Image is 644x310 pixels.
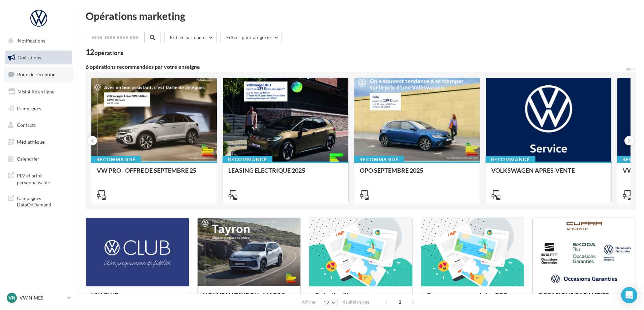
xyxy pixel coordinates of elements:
a: Campagnes DataOnDemand [4,191,74,211]
button: Filtrer par canal [164,32,217,43]
div: 12 [86,49,123,56]
a: VN VW NIMES [5,291,72,304]
span: Calendrier [17,156,39,162]
div: VOLKSWAGEN APRES-VENTE [491,167,606,180]
a: Calendrier [4,152,74,166]
span: Notifications [18,38,45,44]
div: LEASING ÉLECTRIQUE 2025 [228,167,343,180]
span: PLV et print personnalisable [17,171,69,186]
div: Recommandé [486,156,535,163]
div: Open Intercom Messenger [621,287,637,303]
a: Médiathèque [4,135,74,149]
div: VW CLUB [91,292,183,305]
div: Campagnes sponsorisées OPO [427,292,519,305]
span: résultats/page [342,299,370,305]
div: opérations [94,50,123,56]
div: Opérations marketing [86,11,636,21]
div: OPO SEPTEMBRE 2025 [360,167,474,180]
span: Opérations [18,55,41,60]
p: VW NIMES [20,294,64,301]
a: Opérations [4,51,74,65]
div: Recommandé [223,156,272,163]
a: Boîte de réception [4,67,74,82]
span: Contacts [17,122,36,128]
div: VW PRO - OFFRE DE SEPTEMBRE 25 [97,167,211,180]
span: Visibilité en ligne [18,89,54,94]
span: 12 [324,300,329,305]
a: PLV et print personnalisable [4,168,74,188]
div: OCCASIONS GARANTIES [538,292,630,305]
div: Recommandé [354,156,404,163]
span: Boîte de réception [17,72,56,77]
a: Visibilité en ligne [4,85,74,99]
div: NOUVEAU TAYRON - MARS 2025 [203,292,295,305]
span: Médiathèque [17,139,45,145]
a: Campagnes [4,102,74,116]
button: 12 [321,298,338,307]
span: Afficher [302,299,317,305]
span: Campagnes [17,105,41,111]
span: Campagnes DataOnDemand [17,194,69,208]
button: Filtrer par catégorie [221,32,282,43]
div: Recommandé [91,156,141,163]
div: 6 opérations recommandées par votre enseigne [86,64,625,69]
span: 1 [394,297,405,307]
span: VN [8,294,16,301]
div: Opération libre [315,292,407,305]
a: Contacts [4,118,74,132]
button: Notifications [4,34,71,48]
